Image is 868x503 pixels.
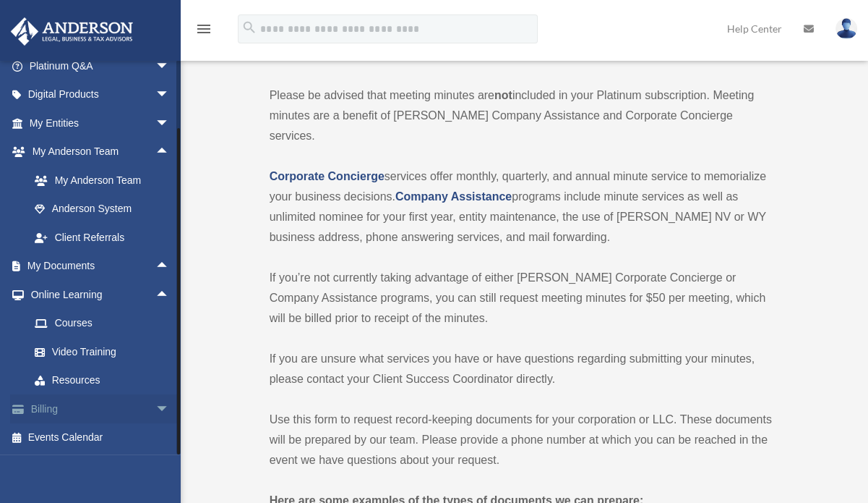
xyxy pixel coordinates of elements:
[155,80,184,110] span: arrow_drop_down
[195,25,212,38] a: menu
[155,394,184,424] span: arrow_drop_down
[270,410,776,470] p: Use this form to request record-keeping documents for your corporation or LLC. These documents wi...
[270,85,776,146] p: Please be advised that meeting minutes are included in your Platinum subscription. Meeting minute...
[20,166,192,195] a: My Anderson Team
[241,20,257,35] i: search
[270,166,776,248] p: services offer monthly, quarterly, and annual minute service to memorialize your business decisio...
[270,349,776,389] p: If you are unsure what services you have or have questions regarding submitting your minutes, ple...
[10,109,192,138] a: My Entitiesarrow_drop_down
[10,138,192,166] a: My Anderson Teamarrow_drop_up
[155,138,184,167] span: arrow_drop_up
[155,280,184,310] span: arrow_drop_up
[20,366,192,395] a: Resources
[20,337,192,366] a: Video Training
[10,394,192,423] a: Billingarrow_drop_down
[155,109,184,138] span: arrow_drop_down
[270,268,776,329] p: If you’re not currently taking advantage of either [PERSON_NAME] Corporate Concierge or Company A...
[270,170,384,182] a: Corporate Concierge
[20,195,192,224] a: Anderson System
[395,190,512,203] a: Company Assistance
[155,51,184,81] span: arrow_drop_down
[195,20,212,38] i: menu
[10,80,192,109] a: Digital Productsarrow_drop_down
[835,18,857,39] img: User Pic
[494,89,512,101] strong: not
[7,17,137,46] img: Anderson Advisors Platinum Portal
[155,252,184,282] span: arrow_drop_up
[20,309,192,338] a: Courses
[20,223,192,252] a: Client Referrals
[10,280,192,309] a: Online Learningarrow_drop_up
[10,51,192,80] a: Platinum Q&Aarrow_drop_down
[10,423,192,452] a: Events Calendar
[10,252,192,281] a: My Documentsarrow_drop_up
